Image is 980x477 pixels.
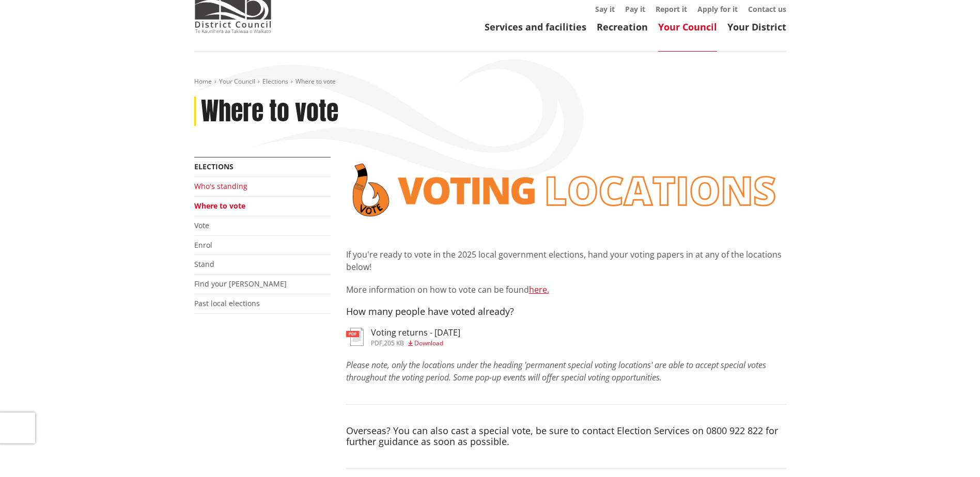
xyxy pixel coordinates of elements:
a: Who's standing [194,181,247,191]
p: More information on how to vote can be found [346,283,786,296]
span: Where to vote [295,77,336,86]
a: Say it [595,4,615,14]
a: Your Council [219,77,255,86]
img: document-pdf.svg [346,328,364,346]
p: If you're ready to vote in the 2025 local government elections, hand your voting papers in at any... [346,248,786,273]
a: Elections [194,162,234,171]
span: 205 KB [384,339,404,347]
a: here. [529,284,549,295]
a: Enrol [194,240,212,250]
img: voting locations banner [346,157,786,223]
h4: Overseas? You can also cast a special vote, be sure to contact Election Services on 0800 922 822 ... [346,425,786,448]
span: Download [414,339,443,347]
a: Voting returns - [DATE] pdf,205 KB Download [346,328,460,346]
a: Where to vote [194,201,245,211]
div: , [371,340,460,346]
iframe: Messenger Launcher [932,434,970,471]
a: Stand [194,259,214,269]
a: Apply for it [697,4,738,14]
a: Past local elections [194,298,260,308]
a: Recreation [597,21,648,33]
a: Your District [727,21,786,33]
h3: Voting returns - [DATE] [371,328,460,338]
a: Contact us [748,4,786,14]
span: pdf [371,339,382,347]
a: Find your [PERSON_NAME] [194,279,287,289]
a: Home [194,77,212,86]
nav: breadcrumb [194,77,786,86]
a: Report it [656,4,687,14]
a: Pay it [625,4,645,14]
a: Services and facilities [485,21,586,33]
h1: Where to vote [201,97,338,126]
a: Vote [194,220,209,230]
a: Your Council [658,21,717,33]
em: Please note, only the locations under the heading 'permanent special voting locations' are able t... [346,359,766,383]
h4: How many people have voted already? [346,306,786,317]
a: Elections [262,77,288,86]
